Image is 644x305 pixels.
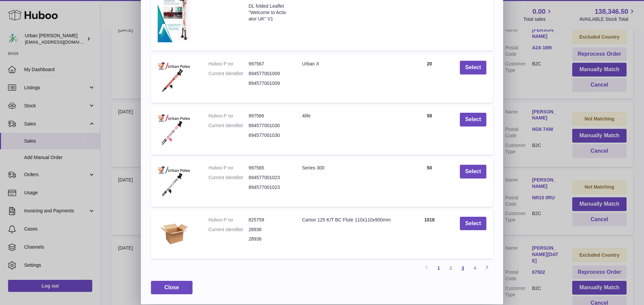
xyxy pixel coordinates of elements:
[249,70,289,77] dd: 894577001009
[164,285,179,290] span: Close
[249,61,289,67] dd: 997567
[158,217,191,250] img: Carton 125 K/T BC Flute 110x110x900mm
[208,113,249,119] dt: Huboo P no
[302,217,399,223] div: Carton 125 K/T BC Flute 110x110x900mm
[302,165,399,171] div: Series 300
[208,122,249,129] dt: Current Identifier
[433,262,445,274] a: 1
[208,61,249,67] dt: Huboo P no
[208,226,249,233] dt: Current Identifier
[158,61,191,94] img: Urban X
[249,80,289,87] dd: 894577001009
[249,184,289,191] dd: 894577001023
[249,174,289,181] dd: 894577001023
[208,174,249,181] dt: Current Identifier
[208,165,249,171] dt: Huboo P no
[469,262,481,274] a: 4
[460,165,486,179] button: Select
[406,210,453,259] td: 1018
[151,281,193,295] button: Close
[249,113,289,119] dd: 997566
[457,262,469,274] a: 3
[406,54,453,103] td: 20
[249,122,289,129] dd: 894577001030
[208,217,249,223] dt: Huboo P no
[445,262,457,274] a: 2
[406,158,453,207] td: 50
[249,226,289,233] dd: 28936
[460,113,486,126] button: Select
[249,236,289,242] dd: 28936
[158,113,191,146] img: 4life
[249,165,289,171] dd: 997565
[302,113,399,119] div: 4life
[302,61,399,67] div: Urban X
[249,217,289,223] dd: 825759
[460,217,486,231] button: Select
[208,70,249,77] dt: Current Identifier
[249,132,289,139] dd: 894577001030
[406,106,453,155] td: 58
[158,165,191,198] img: Series 300
[249,3,289,22] dd: DL folded Leaflet "Welcome to Activator UK" V1
[460,61,486,74] button: Select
